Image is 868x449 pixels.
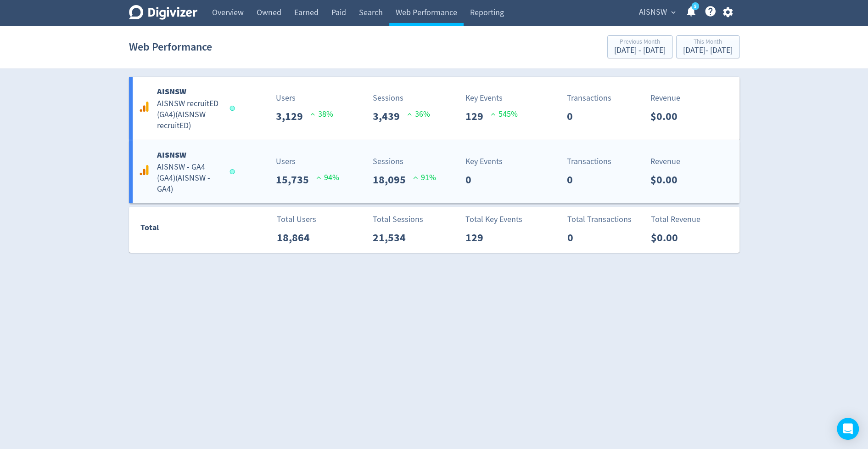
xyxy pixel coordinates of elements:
[139,165,150,176] svg: Google Analytics
[157,98,221,131] h5: AISNSW recruitED (GA4) ( AISNSW recruitED )
[691,2,699,10] a: 5
[567,171,580,188] p: 0
[465,155,503,168] p: Key Events
[230,106,237,111] span: Data last synced: 11 Aug 2025, 4:02pm (AEST)
[230,169,237,174] span: Data last synced: 11 Aug 2025, 5:02pm (AEST)
[316,171,339,184] p: 94 %
[465,213,522,226] p: Total Key Events
[276,92,333,104] p: Users
[567,108,580,125] p: 0
[277,213,317,226] p: Total Users
[373,92,430,104] p: Sessions
[465,171,479,188] p: 0
[157,86,186,97] b: AISNSW
[140,221,230,239] div: Total
[276,155,339,168] p: Users
[614,46,666,55] div: [DATE] - [DATE]
[139,101,150,112] svg: Google Analytics
[636,5,678,20] button: AISNSW
[607,35,672,58] button: Previous Month[DATE] - [DATE]
[413,171,436,184] p: 91 %
[567,155,611,168] p: Transactions
[669,8,678,17] span: expand_more
[276,108,310,125] p: 3,129
[683,46,733,55] div: [DATE] - [DATE]
[465,229,491,246] p: 129
[567,229,581,246] p: 0
[639,5,667,20] span: AISNSW
[567,213,632,226] p: Total Transactions
[276,171,316,188] p: 15,735
[373,108,407,125] p: 3,439
[129,140,739,203] a: AISNSWAISNSW - GA4 (GA4)(AISNSW - GA4)Users15,735 94%Sessions18,095 91%Key Events0Transactions0Re...
[683,39,733,46] div: This Month
[491,108,518,120] p: 545 %
[157,162,221,195] h5: AISNSW - GA4 (GA4) ( AISNSW - GA4 )
[676,35,739,58] button: This Month[DATE]- [DATE]
[373,229,413,246] p: 21,534
[373,213,423,226] p: Total Sessions
[407,108,430,120] p: 36 %
[129,77,739,140] a: AISNSWAISNSW recruitED (GA4)(AISNSW recruitED)Users3,129 38%Sessions3,439 36%Key Events129 545%Tr...
[650,155,685,168] p: Revenue
[694,3,696,10] text: 5
[373,155,436,168] p: Sessions
[651,213,700,226] p: Total Revenue
[310,108,333,120] p: 38 %
[650,92,685,104] p: Revenue
[650,108,685,125] p: $0.00
[465,92,518,104] p: Key Events
[651,229,685,246] p: $0.00
[277,229,317,246] p: 18,864
[837,418,859,440] div: Open Intercom Messenger
[465,108,491,125] p: 129
[567,92,611,104] p: Transactions
[373,171,413,188] p: 18,095
[614,39,666,46] div: Previous Month
[129,32,212,62] h1: Web Performance
[650,171,685,188] p: $0.00
[157,149,186,160] b: AISNSW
